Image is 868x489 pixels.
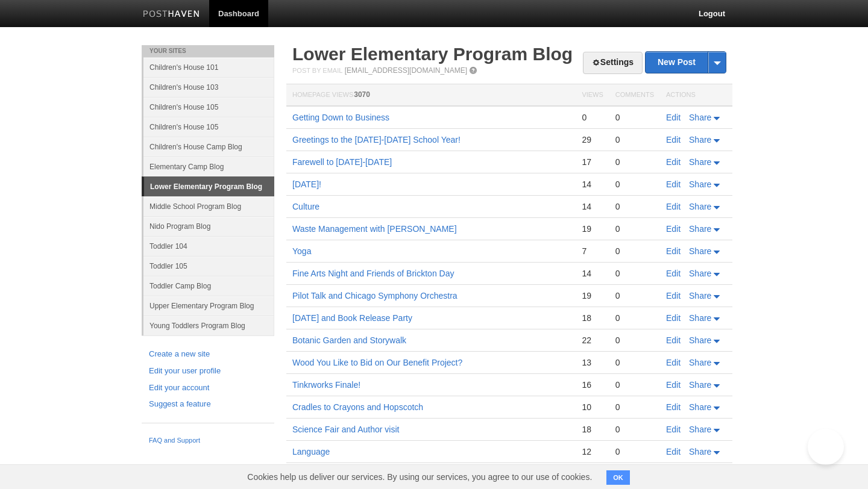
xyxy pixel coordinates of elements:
[292,44,573,64] a: Lower Elementary Program Blog
[582,402,603,413] div: 10
[666,380,681,390] a: Edit
[345,66,467,75] a: [EMAIL_ADDRESS][DOMAIN_NAME]
[615,246,654,257] div: 0
[582,379,603,390] div: 16
[292,447,330,456] a: Language
[292,402,423,412] a: Cradles to Crayons and Hopscotch
[149,398,267,411] a: Suggest a feature
[609,84,660,107] th: Comments
[666,179,681,189] a: Edit
[582,134,603,145] div: 29
[143,117,274,137] a: Children's House 105
[666,224,681,234] a: Edit
[689,291,711,301] span: Share
[666,157,681,167] a: Edit
[689,224,711,234] span: Share
[292,224,457,234] a: Waste Management with [PERSON_NAME]
[582,313,603,323] div: 18
[615,112,654,123] div: 0
[689,380,711,390] span: Share
[689,246,711,256] span: Share
[582,290,603,301] div: 19
[582,268,603,279] div: 14
[143,10,200,19] img: Posthaven-bar
[615,424,654,435] div: 0
[689,313,711,323] span: Share
[144,177,274,196] a: Lower Elementary Program Blog
[689,179,711,189] span: Share
[143,316,274,335] a: Young Toddlers Program Blog
[143,196,274,216] a: Middle School Program Blog
[149,348,267,361] a: Create a new site
[582,335,603,346] div: 22
[646,52,726,73] a: New Post
[286,84,576,107] th: Homepage Views
[689,402,711,412] span: Share
[143,57,274,77] a: Children's House 101
[582,179,603,190] div: 14
[143,97,274,117] a: Children's House 105
[666,246,681,256] a: Edit
[666,425,681,434] a: Edit
[689,358,711,367] span: Share
[292,113,389,122] a: Getting Down to Business
[615,357,654,368] div: 0
[292,269,454,278] a: Fine Arts Night and Friends of Brickton Day
[143,236,274,256] a: Toddler 104
[666,335,681,345] a: Edit
[615,223,654,234] div: 0
[689,202,711,211] span: Share
[689,447,711,456] span: Share
[689,157,711,167] span: Share
[143,276,274,296] a: Toddler Camp Blog
[808,429,844,465] iframe: Help Scout Beacon - Open
[615,134,654,145] div: 0
[292,358,462,367] a: Wood You Like to Bid on Our Benefit Project?
[292,202,319,211] a: Culture
[143,157,274,176] a: Elementary Camp Blog
[666,113,681,122] a: Edit
[615,446,654,457] div: 0
[292,291,458,301] a: Pilot Talk and Chicago Symphony Orchestra
[582,201,603,212] div: 14
[582,157,603,167] div: 17
[292,313,412,323] a: [DATE] and Book Release Party
[666,135,681,145] a: Edit
[235,465,604,489] span: Cookies help us deliver our services. By using our services, you agree to our use of cookies.
[615,313,654,323] div: 0
[582,112,603,123] div: 0
[142,45,274,57] li: Your Sites
[143,137,274,157] a: Children's House Camp Blog
[582,246,603,257] div: 7
[149,435,267,446] a: FAQ and Support
[292,380,360,390] a: Tinkrworks Finale!
[660,84,732,107] th: Actions
[666,269,681,278] a: Edit
[689,335,711,345] span: Share
[149,382,267,394] a: Edit your account
[666,402,681,412] a: Edit
[615,201,654,212] div: 0
[689,135,711,145] span: Share
[143,256,274,276] a: Toddler 105
[615,157,654,167] div: 0
[143,216,274,236] a: Nido Program Blog
[689,269,711,278] span: Share
[615,179,654,190] div: 0
[615,268,654,279] div: 0
[606,470,630,485] button: OK
[143,296,274,316] a: Upper Elementary Program Blog
[689,113,711,122] span: Share
[615,335,654,346] div: 0
[292,246,311,256] a: Yoga
[666,447,681,456] a: Edit
[582,357,603,368] div: 13
[292,135,461,145] a: Greetings to the [DATE]-[DATE] School Year!
[582,424,603,435] div: 18
[583,52,643,74] a: Settings
[582,446,603,457] div: 12
[292,335,406,345] a: Botanic Garden and Storywalk
[292,67,342,74] span: Post by Email
[292,425,399,434] a: Science Fair and Author visit
[615,402,654,413] div: 0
